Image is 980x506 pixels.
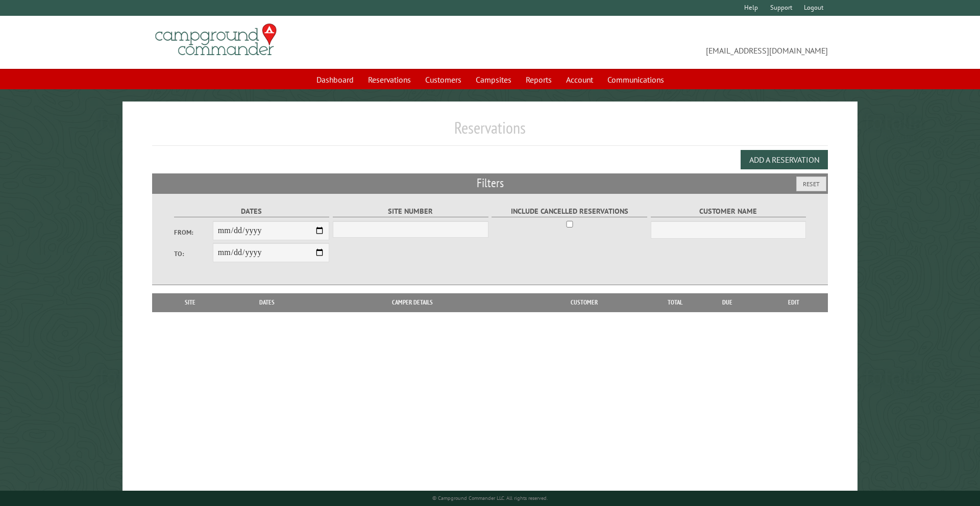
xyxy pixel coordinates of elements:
th: Edit [759,293,828,312]
h1: Reservations [152,118,828,146]
button: Reset [796,176,826,191]
th: Dates [224,293,311,312]
a: Reservations [362,70,417,89]
a: Dashboard [310,70,360,89]
label: Customer Name [651,206,806,217]
a: Communications [601,70,670,89]
label: Dates [174,206,330,217]
th: Total [654,293,695,312]
th: Customer [514,293,654,312]
button: Add a Reservation [741,150,828,169]
a: Campsites [470,70,518,89]
th: Site [157,293,224,312]
img: Campground Commander [152,20,280,60]
label: Include Cancelled Reservations [492,206,647,217]
th: Camper Details [311,293,514,312]
h2: Filters [152,173,828,193]
label: Site Number [333,206,488,217]
label: To: [174,249,213,259]
label: From: [174,227,213,237]
a: Account [560,70,599,89]
small: © Campground Commander LLC. All rights reserved. [432,495,548,501]
a: Reports [520,70,558,89]
th: Due [695,293,759,312]
span: [EMAIL_ADDRESS][DOMAIN_NAME] [490,28,828,57]
a: Customers [419,70,468,89]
